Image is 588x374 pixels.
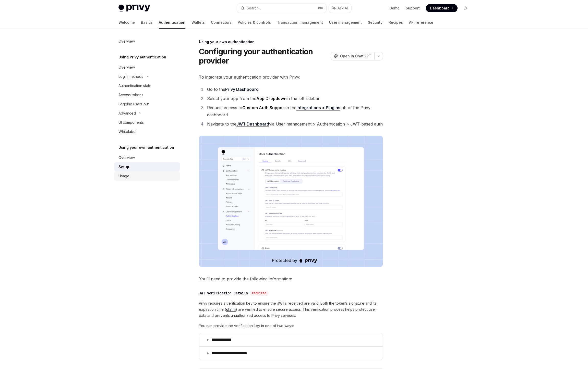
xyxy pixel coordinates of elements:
[114,162,180,171] a: Setup
[236,121,269,127] a: JWT Dashboard
[118,16,135,29] a: Welcome
[199,275,383,282] span: You’ll need to provide the following information:
[118,5,150,12] img: light logo
[118,64,135,70] div: Overview
[329,4,351,13] button: Ask AI
[114,99,180,109] a: Logging users out
[389,6,400,11] a: Demo
[199,323,383,329] span: You can provide the verification key in one of two ways:
[225,87,259,92] a: Privy Dashboard
[118,155,135,161] div: Overview
[296,105,340,110] a: Integrations > Plugins
[118,73,143,80] div: Login methods
[114,171,180,181] a: Usage
[118,38,135,44] div: Overview
[118,144,174,151] h5: Using your own authentication
[256,96,286,101] strong: App Dropdown
[430,6,450,11] span: Dashboard
[118,92,143,98] div: Access tokens
[389,16,403,29] a: Recipes
[114,63,180,72] a: Overview
[368,16,382,29] a: Security
[211,16,232,29] a: Connectors
[114,37,180,46] a: Overview
[318,6,323,10] span: ⌘ K
[226,307,236,312] a: claim
[199,47,329,65] h1: Configuring your authentication provider
[118,83,151,89] div: Authentication state
[114,127,180,136] a: Whitelabel
[118,54,166,60] h5: Using Privy authentication
[159,16,185,29] a: Authentication
[206,95,383,102] li: Select your app from the in the left sidebar
[199,73,383,81] span: To integrate your authentication provider with Privy:
[247,5,261,11] div: Search...
[114,153,180,162] a: Overview
[191,16,205,29] a: Wallets
[277,16,323,29] a: Transaction management
[199,39,383,44] div: Using your own authentication
[206,104,383,118] li: Request access to in the tab of the Privy dashboard
[118,129,136,135] div: Whitelabel
[206,86,383,93] li: Go to the
[406,6,420,11] a: Support
[199,291,248,296] div: JWT Verification Details
[114,81,180,90] a: Authentication state
[141,16,153,29] a: Basics
[462,4,470,12] button: Toggle dark mode
[114,90,180,99] a: Access tokens
[118,173,129,179] div: Usage
[426,4,458,12] a: Dashboard
[114,118,180,127] a: UI components
[331,52,374,60] button: Open in ChatGPT
[118,164,129,170] div: Setup
[237,4,326,13] button: Search...⌘K
[199,136,383,267] img: JWT-based auth
[225,87,259,92] strong: Privy Dashboard
[340,54,371,59] span: Open in ChatGPT
[409,16,433,29] a: API reference
[118,119,144,126] div: UI components
[250,291,268,296] div: required
[238,16,271,29] a: Policies & controls
[118,110,136,116] div: Advanced
[338,6,348,11] span: Ask AI
[199,300,383,319] span: Privy requires a verification key to ensure the JWTs received are valid. Both the token’s signatu...
[118,101,149,107] div: Logging users out
[206,120,383,128] li: Navigate to the via User management > Authentication > JWT-based auth
[329,16,362,29] a: User management
[242,105,286,110] strong: Custom Auth Support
